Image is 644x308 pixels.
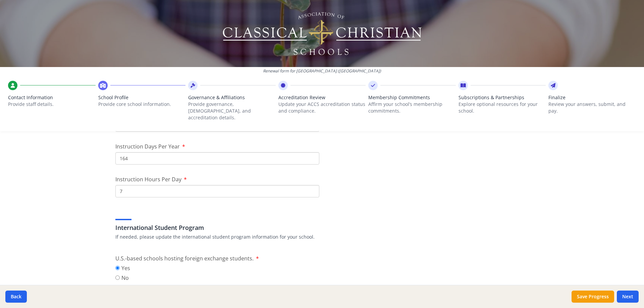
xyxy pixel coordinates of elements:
button: Next [617,291,639,303]
span: Governance & Affiliations [188,94,276,101]
span: U.S.-based schools hosting foreign exchange students. [115,255,254,262]
span: Subscriptions & Partnerships [459,94,546,101]
span: Instruction Days Per Year [115,143,180,150]
p: Update your ACCS accreditation status and compliance. [278,101,366,114]
p: Provide governance, [DEMOGRAPHIC_DATA], and accreditation details. [188,101,276,121]
img: Logo [222,10,423,57]
input: No [115,275,120,280]
p: Affirm your school’s membership commitments. [368,101,456,114]
p: Explore optional resources for your school. [459,101,546,114]
p: Review your answers, submit, and pay. [548,101,636,114]
input: Yes [115,266,120,270]
button: Back [5,291,27,303]
p: If needed, please update the international student program information for your school. [115,234,529,240]
span: Accreditation Review [278,94,366,101]
button: Save Progress [572,291,614,303]
label: Yes [115,264,130,272]
span: Instruction Hours Per Day [115,176,181,183]
span: Finalize [548,94,636,101]
span: Contact Information [8,94,96,101]
span: Membership Commitments [368,94,456,101]
p: Provide staff details. [8,101,96,108]
label: No [115,274,130,282]
h3: International Student Program [115,223,529,232]
p: Provide core school information. [98,101,186,108]
span: School Profile [98,94,186,101]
